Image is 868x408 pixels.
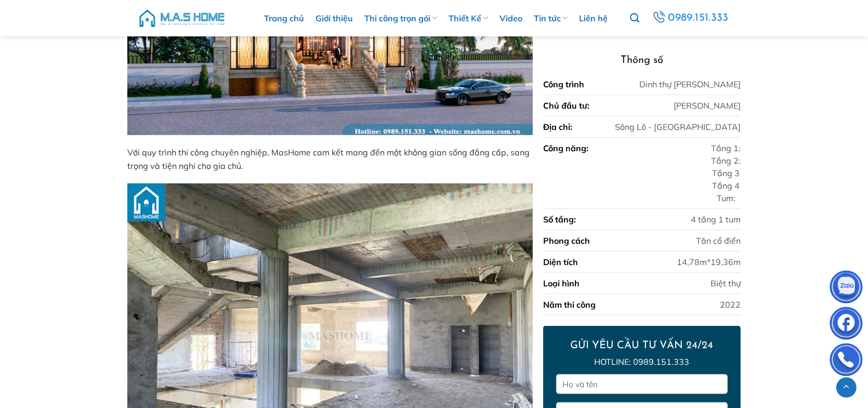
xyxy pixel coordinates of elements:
div: Số tầng: [543,213,576,226]
div: Công trình [543,78,584,90]
span: Tum: [717,193,735,203]
div: Biệt thự [711,277,741,289]
span: Tầng 4 [712,180,740,191]
a: Lên đầu trang [836,377,857,398]
div: 2022 [720,298,741,311]
p: Với quy trình thi công chuyên nghiệp, MasHome cam kết mang đến một không gian sống đẳng cấp, sang... [127,146,533,173]
div: Loại hình [543,277,580,289]
div: 4 tầng 1 tum [691,213,741,226]
img: Facebook [831,309,862,340]
input: Họ và tên [556,374,728,394]
div: Năm thi công [543,298,596,311]
span: Tầng 3 [712,168,740,178]
div: [PERSON_NAME] [674,99,741,112]
h2: GỬI YÊU CẦU TƯ VẤN 24/24 [556,339,728,352]
img: Zalo [831,273,862,304]
span: Tầng 2: [711,155,741,166]
div: Địa chỉ: [543,121,572,133]
img: Phone [831,346,862,377]
img: M.A.S HOME – Tổng Thầu Thiết Kế Và Xây Nhà Trọn Gói [138,3,226,34]
span: Tầng 1: [711,143,741,153]
a: Tìm kiếm [630,7,639,29]
div: 14,78m*19,36m [677,256,741,268]
div: Chủ đầu tư: [543,99,589,112]
div: Dinh thự [PERSON_NAME] [639,78,741,90]
div: Công năng: [543,142,588,204]
span: 0989.151.333 [668,9,729,27]
h3: Thông số [543,52,741,69]
a: 0989.151.333 [651,9,730,28]
div: Phong cách [543,234,590,247]
div: Tân cổ điển [696,234,741,247]
div: Diện tích [543,256,578,268]
p: Hotline: 0989.151.333 [556,356,728,369]
div: Sông Lô - [GEOGRAPHIC_DATA] [615,121,741,133]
